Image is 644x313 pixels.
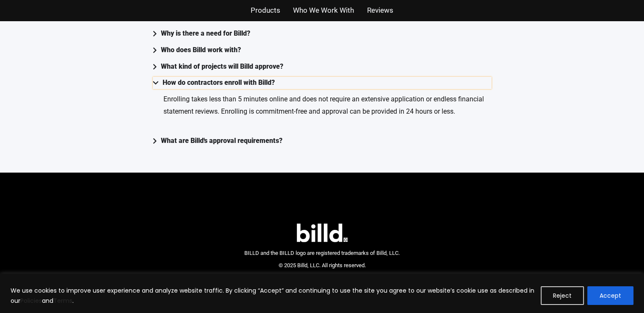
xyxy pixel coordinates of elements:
span: BILLD and the BILLD logo are registered trademarks of Billd, LLC. © 2025 Billd, LLC. All rights r... [244,250,400,268]
summary: Who does Billd work with? [153,44,492,56]
a: Products [251,4,280,17]
a: Who We Work With [293,4,354,17]
div: How do contractors enroll with Billd? [163,77,275,89]
div: What are Billd's approval requirements? [161,135,282,147]
p: We use cookies to improve user experience and analyze website traffic. By clicking “Accept” and c... [11,285,534,306]
p: Enrolling takes less than 5 minutes online and does not require an extensive application or endle... [163,93,492,118]
a: Policies [20,296,42,305]
summary: What kind of projects will Billd approve? [153,61,492,73]
div: Accordion. Open links with Enter or Space, close with Escape, and navigate with Arrow Keys [153,11,492,147]
button: Reject [541,286,584,305]
a: Terms [53,296,72,305]
div: What kind of projects will Billd approve? [161,61,283,73]
summary: Why is there a need for Billd? [153,28,492,40]
div: Who does Billd work with? [161,44,241,56]
button: Accept [587,286,633,305]
a: Reviews [367,4,393,17]
summary: What are Billd's approval requirements? [153,135,492,147]
summary: How do contractors enroll with Billd? [153,77,492,89]
div: Why is there a need for Billd? [161,28,250,40]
